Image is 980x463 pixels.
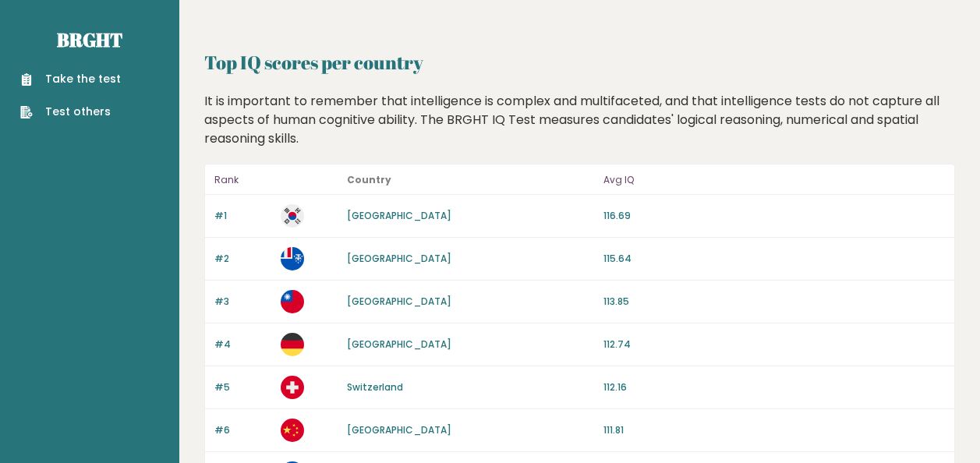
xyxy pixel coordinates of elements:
[281,333,304,356] img: de.svg
[214,423,271,437] p: #6
[603,380,945,394] p: 112.16
[603,338,945,352] p: 112.74
[57,27,122,52] a: Brght
[214,295,271,309] p: #3
[347,173,391,186] b: Country
[281,376,304,399] img: ch.svg
[603,171,945,189] p: Avg IQ
[603,295,945,309] p: 113.85
[204,48,955,76] h2: Top IQ scores per country
[214,380,271,394] p: #5
[20,71,121,87] a: Take the test
[347,209,451,222] a: [GEOGRAPHIC_DATA]
[214,338,271,352] p: #4
[347,295,451,308] a: [GEOGRAPHIC_DATA]
[347,338,451,351] a: [GEOGRAPHIC_DATA]
[347,380,403,394] a: Switzerland
[281,290,304,313] img: tw.svg
[347,252,451,265] a: [GEOGRAPHIC_DATA]
[347,423,451,436] a: [GEOGRAPHIC_DATA]
[214,209,271,223] p: #1
[281,247,304,270] img: tf.svg
[199,92,961,148] div: It is important to remember that intelligence is complex and multifaceted, and that intelligence ...
[603,423,945,437] p: 111.81
[214,252,271,266] p: #2
[214,171,271,189] p: Rank
[20,104,121,120] a: Test others
[603,209,945,223] p: 116.69
[281,204,304,228] img: kr.svg
[281,419,304,442] img: cn.svg
[603,252,945,266] p: 115.64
